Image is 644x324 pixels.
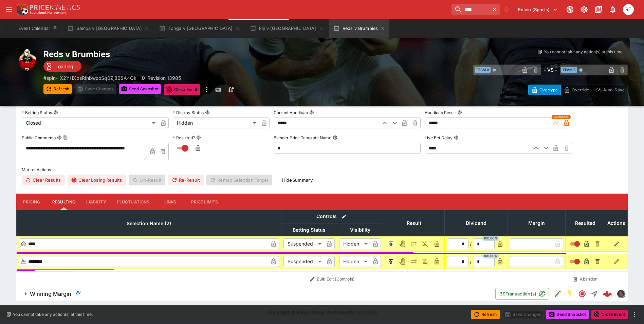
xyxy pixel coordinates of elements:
button: Current Handicap [309,110,314,115]
button: Price Limits [186,194,224,210]
button: No Bookmarks [501,4,512,15]
button: HideSummary [278,175,317,185]
h6: Winning Margin [30,290,71,298]
p: Auto-Save [603,86,625,93]
button: Eliminated In Play [420,256,431,267]
button: Betting Status [53,110,58,115]
button: Re-Result [168,175,204,185]
button: Auto-Save [592,85,628,95]
th: Actions [605,210,628,236]
button: Reds v Brumbies [329,19,390,38]
button: Links [155,194,186,210]
div: / [470,240,472,248]
button: Abandon [568,274,603,285]
button: Send Snapshot [119,84,161,94]
p: Blender Price Template Name [274,135,331,141]
button: Winning Margin [16,287,495,301]
button: SGM Enabled [564,288,576,300]
button: Documentation [592,3,605,16]
span: Team A [475,67,491,73]
button: Void [397,238,408,249]
span: Un-Result [129,175,165,185]
h2: Copy To Clipboard [43,49,336,59]
button: Fluctuations [112,194,155,210]
div: Suspended [283,238,324,249]
p: You cannot take any action(s) at this time. [544,49,624,55]
button: Push [408,256,419,267]
button: Bulk edit [339,212,348,221]
button: Fiji v [GEOGRAPHIC_DATA] [246,19,328,38]
button: Live Bet Delay [454,135,459,140]
button: Straight [588,288,601,300]
h6: - VS - [544,66,557,73]
button: Refresh [471,310,500,319]
button: Closed [576,288,588,300]
p: Revision 13985 [147,74,181,82]
th: Controls [281,210,383,223]
th: Dividend [445,210,508,236]
button: Connected to PK [564,3,576,16]
p: Override [572,86,589,93]
div: Richard Tatton [623,4,634,15]
button: Event Calendar [14,19,62,38]
div: Hidden [339,256,370,267]
p: Copy To Clipboard [43,74,136,82]
button: Override [560,85,592,95]
p: Current Handicap [274,110,308,115]
span: 100.00% [482,236,499,241]
div: Hidden [173,118,259,128]
div: Suspended [283,256,324,267]
span: Selection Name (2) [119,219,179,228]
div: sportingsolutions [617,290,625,298]
th: Margin [508,210,566,236]
button: Samoa v [GEOGRAPHIC_DATA] [63,19,153,38]
button: Liability [81,194,111,210]
button: Public CommentsCopy To Clipboard [57,135,62,140]
th: Result [383,210,445,236]
p: Handicap Result [425,110,456,115]
a: a24d8db9-9dfc-42dc-8eda-a78a7ad209b8 [601,287,614,301]
svg: Closed [578,290,586,298]
button: Eliminated In Play [420,238,431,249]
button: H/C [385,238,396,249]
span: 100.00% [482,254,499,259]
button: more [630,310,639,319]
p: Display Status [173,110,204,115]
p: Loading... [55,63,77,70]
p: You cannot take any action(s) at this time. [13,311,93,318]
button: Clear Losing Results [68,175,126,185]
button: Display Status [205,110,210,115]
span: Overridden [554,115,569,119]
p: Betting Status [22,110,52,115]
button: 39Transaction(s) [495,288,549,300]
button: Handicap Result [457,110,462,115]
button: Refresh [43,84,72,94]
button: Edit Detail [552,288,564,300]
input: search [452,4,489,15]
p: Overtype [539,86,558,93]
button: Close Event [164,84,200,95]
button: Resulting [47,194,81,210]
button: Tonga v [GEOGRAPHIC_DATA] [155,19,244,38]
button: Select Tenant [514,4,562,15]
img: Sportsbook Management [30,11,67,14]
button: Resulted? [196,135,201,140]
span: Team B [561,67,577,73]
div: / [470,258,472,265]
img: PriceKinetics [30,5,80,10]
img: rugby_union.png [16,49,38,71]
button: Bulk Edit (Controls) [283,274,381,285]
button: Close Event [591,310,628,319]
button: Void [397,256,408,267]
div: Hidden [339,238,370,249]
p: Resulted? [173,135,195,141]
button: Richard Tatton [621,2,636,17]
button: Push [408,238,419,249]
th: Resulted [566,210,605,236]
button: Send Snapshot [546,310,589,319]
p: Live Bet Delay [425,135,453,141]
div: a24d8db9-9dfc-42dc-8eda-a78a7ad209b8 [603,289,612,299]
button: Toggle light/dark mode [578,3,590,16]
button: open drawer [3,3,15,16]
div: Start From [528,85,628,95]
